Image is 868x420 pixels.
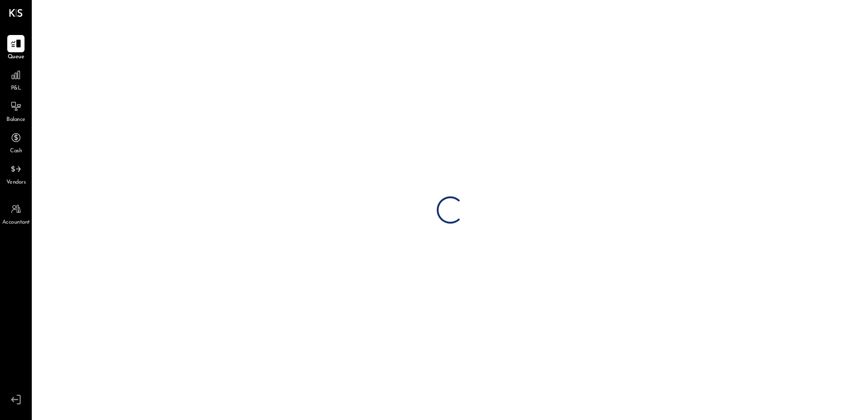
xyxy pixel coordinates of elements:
span: Vendors [6,179,26,187]
a: Balance [0,98,31,124]
a: Accountant [0,200,31,227]
a: Queue [0,35,31,61]
a: Vendors [0,160,31,187]
span: Queue [8,53,25,61]
span: Cash [10,147,22,155]
a: P&L [0,66,31,93]
span: Balance [6,116,25,124]
a: Cash [0,129,31,155]
span: Accountant [2,219,30,227]
span: P&L [11,85,21,93]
